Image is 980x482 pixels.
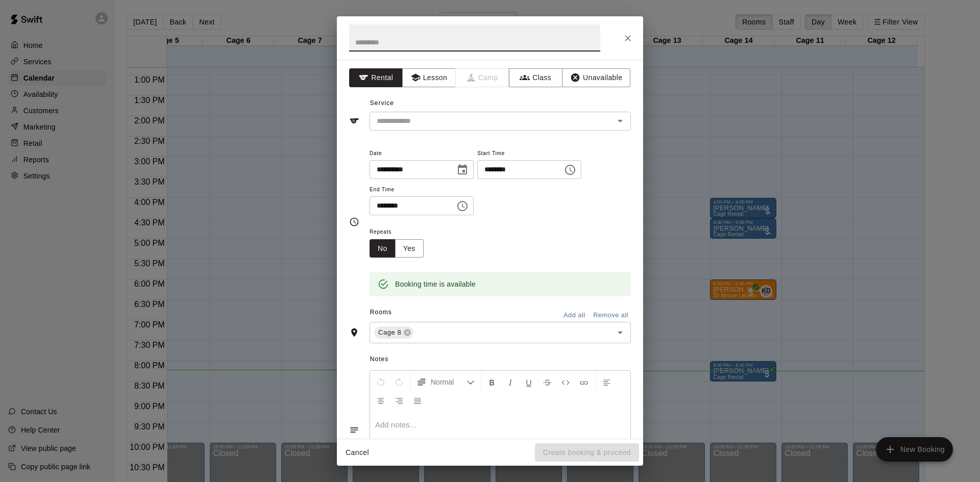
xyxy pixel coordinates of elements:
div: outlined button group [370,239,424,258]
span: Service [370,99,394,107]
svg: Service [349,116,359,126]
span: Date [370,147,474,161]
svg: Timing [349,217,359,227]
button: Insert Link [575,373,593,391]
button: Close [619,29,637,47]
svg: Rooms [349,327,359,338]
button: Choose time, selected time is 8:15 PM [452,196,473,216]
span: End Time [370,183,474,197]
button: Insert Code [557,373,574,391]
div: Cage 8 [374,326,413,339]
span: Repeats [370,225,432,239]
button: Open [613,325,627,340]
button: Unavailable [562,68,630,87]
div: Booking time is available [395,275,476,293]
span: Cage 8 [374,327,405,338]
svg: Notes [349,425,359,435]
button: Choose time, selected time is 7:45 PM [560,160,580,180]
button: Remove all [591,308,631,323]
span: Normal [431,377,467,387]
button: Add all [558,308,591,323]
button: Format Strikethrough [538,373,556,391]
button: Format Bold [483,373,501,391]
button: Redo [390,373,408,391]
span: Notes [370,351,631,368]
button: Lesson [402,68,456,87]
button: Open [613,114,627,128]
button: Center Align [372,391,389,410]
button: Yes [395,239,424,258]
button: Choose date, selected date is Oct 13, 2025 [452,160,473,180]
span: Rooms [370,309,392,316]
button: Justify Align [409,391,426,410]
button: Rental [349,68,403,87]
span: Start Time [477,147,581,161]
button: Formatting Options [412,373,479,391]
button: Left Align [598,373,616,391]
span: Camps can only be created in the Services page [456,68,509,87]
button: No [370,239,396,258]
button: Cancel [341,443,374,462]
button: Format Underline [520,373,537,391]
button: Class [509,68,562,87]
button: Format Italics [502,373,519,391]
button: Undo [372,373,389,391]
button: Right Align [390,391,408,410]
